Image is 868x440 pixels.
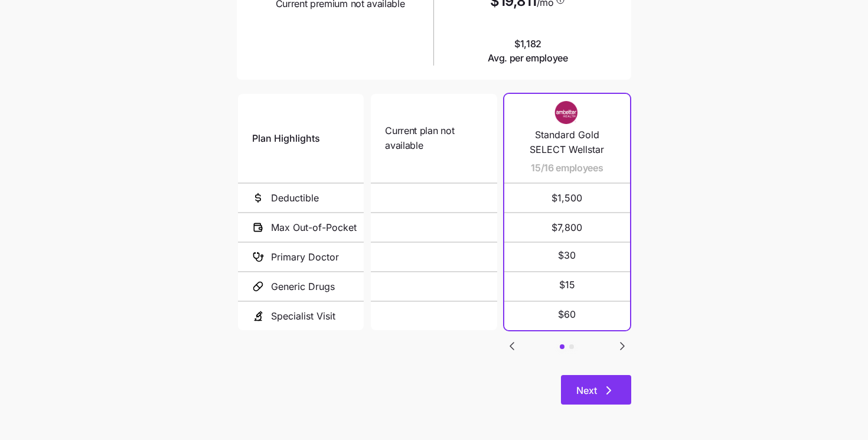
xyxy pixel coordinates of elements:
[518,213,616,242] span: $7,800
[385,123,482,153] span: Current plan not available
[504,338,520,354] button: Go to previous slide
[488,51,568,66] span: Avg. per employee
[615,338,630,354] button: Go to next slide
[558,248,576,263] span: $30
[576,383,597,397] span: Next
[271,191,319,206] span: Deductible
[488,37,568,66] span: $1,182
[271,220,357,235] span: Max Out-of-Pocket
[615,339,629,353] svg: Go to next slide
[271,309,335,324] span: Specialist Visit
[561,375,631,405] button: Next
[505,339,519,353] svg: Go to previous slide
[559,278,575,292] span: $15
[518,128,616,157] span: Standard Gold SELECT Wellstar
[558,307,576,322] span: $60
[518,184,616,212] span: $1,500
[543,101,590,123] img: Carrier
[271,250,339,265] span: Primary Doctor
[271,279,335,294] span: Generic Drugs
[531,161,603,175] span: 15/16 employees
[252,131,320,146] span: Plan Highlights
